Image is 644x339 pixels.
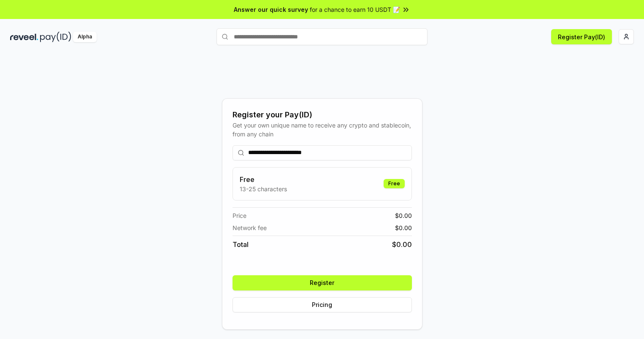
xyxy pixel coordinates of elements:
[233,239,249,250] span: Total
[233,297,412,312] button: Pricing
[240,174,287,184] h3: Free
[395,211,412,220] span: $ 0.00
[233,121,412,138] div: Get your own unique name to receive any crypto and stablecoin, from any chain
[384,179,405,188] div: Free
[40,32,71,42] img: pay_id
[233,109,412,121] div: Register your Pay(ID)
[395,223,412,232] span: $ 0.00
[551,29,612,44] button: Register Pay(ID)
[233,275,412,290] button: Register
[310,5,400,14] span: for a chance to earn 10 USDT 📝
[240,184,287,193] p: 13-25 characters
[234,5,308,14] span: Answer our quick survey
[392,239,412,250] span: $ 0.00
[233,211,246,220] span: Price
[73,32,97,42] div: Alpha
[10,32,38,42] img: reveel_dark
[233,223,267,232] span: Network fee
